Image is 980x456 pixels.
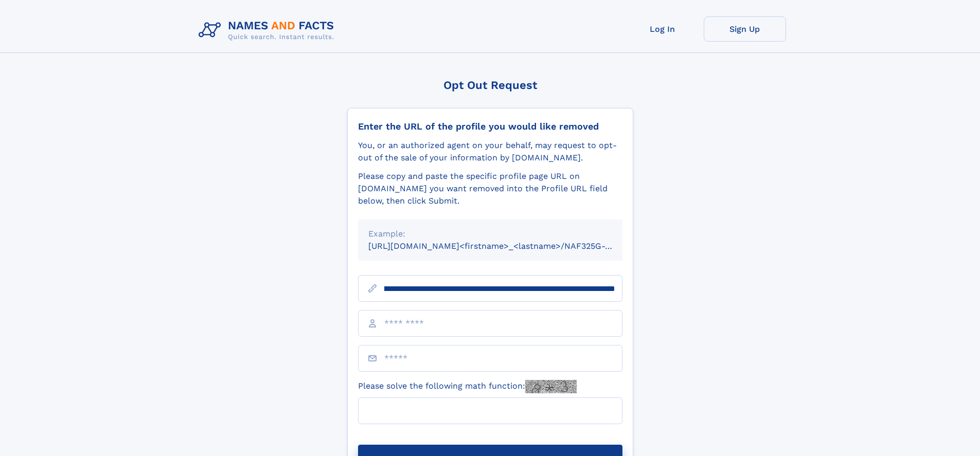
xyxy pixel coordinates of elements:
[368,228,612,240] div: Example:
[194,16,343,44] img: Logo Names and Facts
[358,170,622,207] div: Please copy and paste the specific profile page URL on [DOMAIN_NAME] you want removed into the Pr...
[358,139,622,164] div: You, or an authorized agent on your behalf, may request to opt-out of the sale of your informatio...
[358,380,577,393] label: Please solve the following math function:
[358,121,622,132] div: Enter the URL of the profile you would like removed
[347,79,633,92] div: Opt Out Request
[621,16,704,42] a: Log In
[368,241,642,251] small: [URL][DOMAIN_NAME]<firstname>_<lastname>/NAF325G-xxxxxxxx
[704,16,786,42] a: Sign Up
